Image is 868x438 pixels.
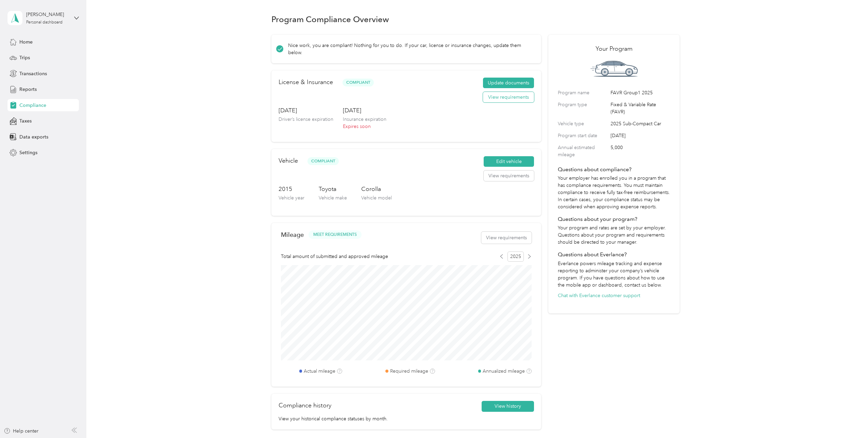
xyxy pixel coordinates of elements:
[19,70,47,77] span: Transactions
[830,400,868,438] iframe: Everlance-gr Chat Button Frame
[19,117,32,125] span: Taxes
[507,252,524,262] span: 2025
[483,92,534,103] button: View requirements
[558,224,670,246] p: Your program and rates are set by your employer. Questions about your program and requirements sh...
[271,16,389,23] h1: Program Compliance Overview
[558,292,640,299] button: Chat with Everlance customer support
[482,401,534,412] button: View history
[558,144,608,158] label: Annual estimated mileage
[279,78,333,87] h2: License & Insurance
[313,232,357,238] span: MEET REQUIREMENTS
[19,38,33,46] span: Home
[611,101,670,115] span: Fixed & Variable Rate (FAVR)
[304,368,335,375] label: Actual mileage
[288,42,532,56] p: Nice work, you are compliant! Nothing for you to do. If your car, license or insurance changes, u...
[361,185,392,193] h3: Corolla
[19,133,48,141] span: Data exports
[279,415,534,422] p: View your historical compliance statuses by month.
[483,368,525,375] label: Annualized mileage
[483,78,534,88] button: Update documents
[558,132,608,139] label: Program start date
[558,165,670,174] h4: Questions about compliance?
[390,368,428,375] label: Required mileage
[19,54,30,61] span: Trips
[307,157,339,165] span: Compliant
[319,194,347,201] p: Vehicle make
[279,194,304,201] p: Vehicle year
[611,132,670,139] span: [DATE]
[484,156,534,167] button: Edit vehicle
[279,116,333,123] p: Driver’s license expiration
[279,401,331,410] h2: Compliance history
[281,231,304,238] h2: Mileage
[611,120,670,127] span: 2025 Sub-Compact Car
[343,123,386,130] p: Expires soon
[558,260,670,289] p: Everlance powers mileage tracking and expense reporting to administer your company’s vehicle prog...
[319,185,347,193] h3: Toyota
[308,230,362,239] button: MEET REQUIREMENTS
[484,171,534,181] button: View requirements
[558,215,670,223] h4: Questions about your program?
[558,250,670,259] h4: Questions about Everlance?
[19,102,46,109] span: Compliance
[558,120,608,127] label: Vehicle type
[281,253,388,260] span: Total amount of submitted and approved mileage
[558,44,670,53] h2: Your Program
[4,427,38,435] button: Help center
[611,89,670,96] span: FAVR Group1 2025
[19,149,37,156] span: Settings
[279,185,304,193] h3: 2015
[481,232,532,244] button: View requirements
[279,106,333,115] h3: [DATE]
[19,86,37,93] span: Reports
[26,11,69,18] div: [PERSON_NAME]
[279,156,298,165] h2: Vehicle
[558,101,608,115] label: Program type
[343,79,374,86] span: Compliant
[361,194,392,201] p: Vehicle model
[611,144,670,158] span: 5,000
[558,89,608,96] label: Program name
[343,116,386,123] p: Insurance expiration
[558,175,670,210] p: Your employer has enrolled you in a program that has compliance requirements. You must maintain c...
[26,20,63,25] div: Personal dashboard
[343,106,386,115] h3: [DATE]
